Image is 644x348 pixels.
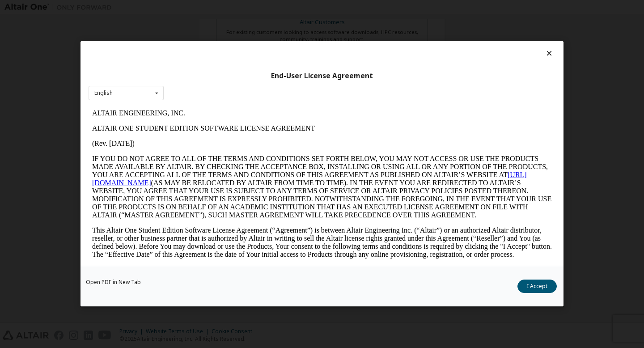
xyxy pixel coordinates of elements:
button: I Accept [517,280,557,293]
p: IF YOU DO NOT AGREE TO ALL OF THE TERMS AND CONDITIONS SET FORTH BELOW, YOU MAY NOT ACCESS OR USE... [4,49,463,114]
a: [URL][DOMAIN_NAME] [4,65,438,81]
p: ALTAIR ENGINEERING, INC. [4,4,463,12]
div: End-User License Agreement [89,72,555,81]
p: ALTAIR ONE STUDENT EDITION SOFTWARE LICENSE AGREEMENT [4,19,463,27]
div: English [94,90,113,96]
p: This Altair One Student Edition Software License Agreement (“Agreement”) is between Altair Engine... [4,121,463,153]
p: (Rev. [DATE]) [4,34,463,42]
a: Open PDF in New Tab [86,280,141,285]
